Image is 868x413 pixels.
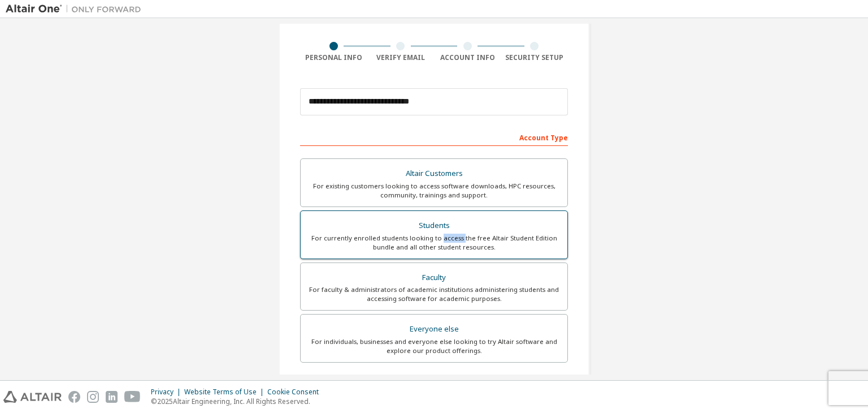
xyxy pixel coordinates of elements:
[106,391,118,403] img: linkedin.svg
[307,321,561,337] div: Everyone else
[307,285,561,303] div: For faculty & administrators of academic institutions administering students and accessing softwa...
[501,53,568,62] div: Security Setup
[307,218,561,234] div: Students
[307,234,561,252] div: For currently enrolled students looking to access the free Altair Student Edition bundle and all ...
[124,391,141,403] img: youtube.svg
[434,53,501,62] div: Account Info
[307,270,561,286] div: Faculty
[307,182,561,200] div: For existing customers looking to access software downloads, HPC resources, community, trainings ...
[6,3,147,15] img: Altair One
[151,397,325,406] p: © 2025 Altair Engineering, Inc. All Rights Reserved.
[267,388,325,397] div: Cookie Consent
[300,53,367,62] div: Personal Info
[367,53,435,62] div: Verify Email
[87,391,99,403] img: instagram.svg
[307,166,561,182] div: Altair Customers
[184,388,267,397] div: Website Terms of Use
[300,128,568,146] div: Account Type
[68,391,80,403] img: facebook.svg
[307,337,561,355] div: For individuals, businesses and everyone else looking to try Altair software and explore our prod...
[151,388,184,397] div: Privacy
[3,391,62,403] img: altair_logo.svg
